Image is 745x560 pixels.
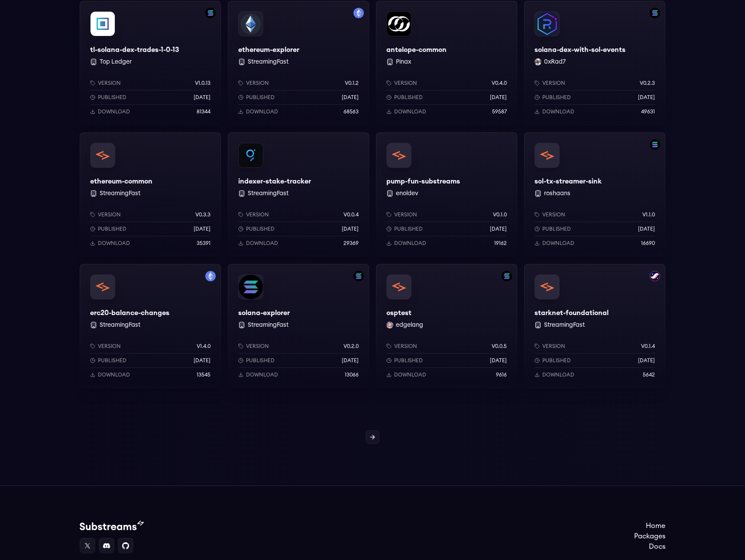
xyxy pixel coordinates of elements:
p: [DATE] [638,94,655,101]
img: Filter by solana network [650,139,660,150]
p: Published [98,225,126,232]
a: Packages [634,531,665,541]
p: Version [394,80,417,87]
button: StreamingFast [544,321,585,329]
a: Filter by solana networkosptestosptestedgelang edgelangVersionv0.0.5Published[DATE]Download9616 [376,264,517,389]
p: 35391 [197,240,211,247]
p: [DATE] [194,225,211,232]
p: [DATE] [490,94,507,101]
p: Download [246,371,278,378]
p: [DATE] [342,94,359,101]
a: Filter by mainnet networkerc20-balance-changeserc20-balance-changes StreamingFastVersionv1.4.0Pub... [80,264,221,389]
a: ethereum-commonethereum-common StreamingFastVersionv0.3.3Published[DATE]Download35391 [80,132,221,257]
p: 9616 [496,371,507,378]
p: v0.1.0 [493,211,507,218]
p: Version [394,211,417,218]
p: v0.4.0 [492,80,507,87]
p: v0.1.4 [641,343,655,350]
a: Filter by starknet networkstarknet-foundationalstarknet-foundational StreamingFastVersionv0.1.4Pu... [524,264,665,389]
a: Filter by solana networksolana-explorersolana-explorer StreamingFastVersionv0.2.0Published[DATE]D... [228,264,369,389]
p: [DATE] [342,225,359,232]
p: Download [394,240,426,247]
p: v0.0.4 [343,211,359,218]
p: v0.2.3 [640,80,655,87]
a: indexer-stake-trackerindexer-stake-tracker StreamingFastVersionv0.0.4Published[DATE]Download29369 [228,132,369,257]
p: Published [246,94,275,101]
p: [DATE] [194,94,211,101]
p: Version [98,80,121,87]
p: Download [542,108,574,115]
p: v0.0.5 [492,343,507,350]
img: Filter by solana network [353,271,364,281]
p: Download [246,240,278,247]
p: Published [542,225,571,232]
p: Download [542,371,574,378]
p: Published [246,225,275,232]
button: StreamingFast [248,58,288,66]
button: StreamingFast [100,189,140,198]
p: v1.1.0 [642,211,655,218]
a: pump-fun-substreamspump-fun-substreams enoldevVersionv0.1.0Published[DATE]Download19162 [376,132,517,257]
p: [DATE] [638,225,655,232]
p: 13066 [345,371,359,378]
p: v1.4.0 [197,343,211,350]
button: 0xRad7 [544,58,566,66]
p: Download [394,371,426,378]
img: Substream's logo [80,521,144,531]
a: Filter by solana networktl-solana-dex-trades-1-0-13tl-solana-dex-trades-1-0-13 Top LedgerVersionv... [80,1,221,126]
img: Filter by solana network [205,8,216,18]
button: Top Ledger [100,58,132,66]
p: Published [98,357,126,364]
p: Published [394,94,423,101]
p: 81344 [197,108,211,115]
p: [DATE] [638,357,655,364]
p: v0.3.3 [195,211,211,218]
button: StreamingFast [248,189,288,198]
p: v0.2.0 [343,343,359,350]
p: 16690 [641,240,655,247]
img: Filter by starknet network [650,271,660,281]
p: Published [394,357,423,364]
button: StreamingFast [100,321,140,329]
p: Version [542,211,565,218]
p: 5642 [643,371,655,378]
p: [DATE] [490,357,507,364]
p: v1.0.13 [195,80,211,87]
p: Download [246,108,278,115]
p: 68563 [343,108,359,115]
p: v0.1.2 [345,80,359,87]
button: roshaans [544,189,570,198]
p: Version [246,343,269,350]
p: Version [394,343,417,350]
p: Download [98,108,130,115]
p: 59587 [492,108,507,115]
img: Filter by mainnet network [205,271,216,281]
a: Filter by solana networksol-tx-streamer-sinksol-tx-streamer-sink roshaansVersionv1.1.0Published[D... [524,132,665,257]
button: enoldev [396,189,418,198]
p: 19162 [494,240,507,247]
p: 13545 [197,371,211,378]
p: [DATE] [490,225,507,232]
p: Download [98,240,130,247]
p: Published [542,357,571,364]
p: 49631 [641,108,655,115]
p: Version [542,343,565,350]
img: Filter by solana network [650,8,660,18]
button: edgelang [396,321,423,329]
p: Version [98,343,121,350]
p: Version [98,211,121,218]
p: Version [246,211,269,218]
p: [DATE] [342,357,359,364]
p: Published [542,94,571,101]
p: Published [246,357,275,364]
a: Home [634,521,665,531]
img: Filter by solana network [502,271,512,281]
button: StreamingFast [248,321,288,329]
img: Filter by mainnet network [353,8,364,18]
p: 29369 [343,240,359,247]
a: Docs [634,541,665,552]
p: [DATE] [194,357,211,364]
button: Pinax [396,58,411,66]
p: Published [394,225,423,232]
p: Download [542,240,574,247]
